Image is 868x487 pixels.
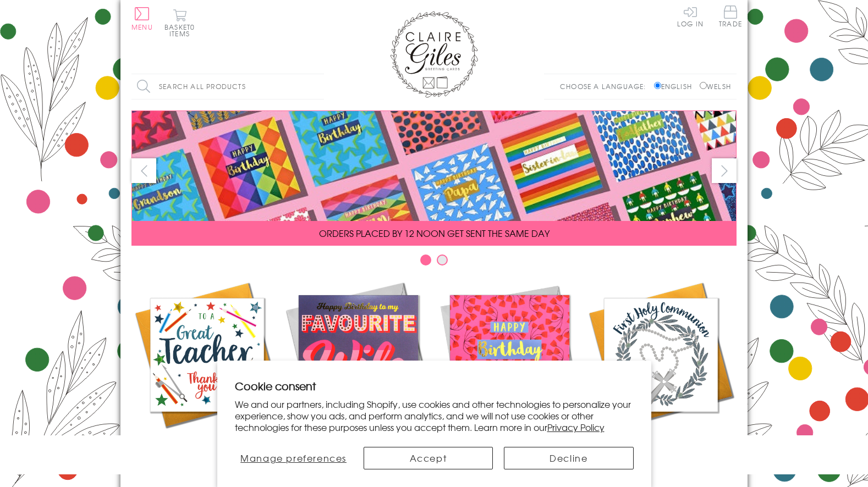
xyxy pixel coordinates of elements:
[700,81,731,91] label: Welsh
[131,74,324,99] input: Search all products
[131,7,153,30] button: Menu
[131,254,737,271] div: Carousel Pagination
[712,158,737,183] button: next
[313,74,324,99] input: Search
[585,279,737,465] a: Communion and Confirmation
[677,5,704,27] a: Log In
[437,254,448,265] button: Carousel Page 2
[283,279,434,452] a: New Releases
[654,82,661,89] input: English
[319,226,550,240] span: ORDERS PLACED BY 12 NOON GET SENT THE SAME DAY
[131,279,283,452] a: Academic
[235,399,634,433] p: We and our partners, including Shopify, use cookies and other technologies to personalize your ex...
[504,447,633,469] button: Decline
[390,11,478,98] img: Claire Giles Greetings Cards
[719,5,742,29] a: Trade
[700,82,707,89] input: Welsh
[240,451,347,464] span: Manage preferences
[364,447,493,469] button: Accept
[131,158,156,183] button: prev
[131,22,153,32] span: Menu
[420,254,431,265] button: Carousel Page 1 (Current Slide)
[434,279,585,452] a: Birthdays
[560,81,652,91] p: Choose a language:
[164,9,195,37] button: Basket0 items
[169,22,195,38] span: 0 items
[719,5,742,27] span: Trade
[547,420,605,434] a: Privacy Policy
[654,81,697,91] label: English
[235,447,353,469] button: Manage preferences
[235,378,634,394] h2: Cookie consent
